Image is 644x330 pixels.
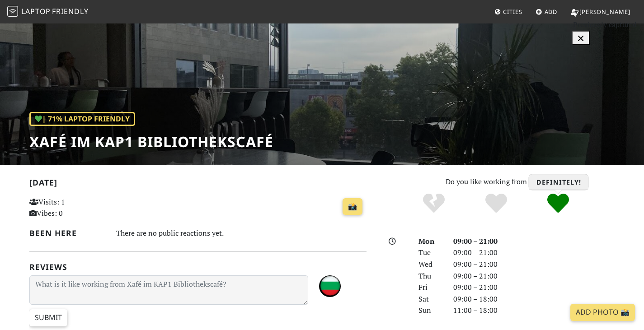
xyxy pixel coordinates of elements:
[503,8,522,16] span: Cities
[29,309,67,326] input: Submit
[29,112,135,126] div: | 71% Laptop Friendly
[448,270,620,282] div: 09:00 – 21:00
[448,282,620,293] div: 09:00 – 21:00
[29,178,367,191] h2: [DATE]
[448,293,620,305] div: 09:00 – 18:00
[413,247,447,259] div: Tue
[413,282,447,293] div: Fri
[413,293,447,305] div: Sat
[29,133,273,150] h1: Xafé im KAP1 Bibliothekscafé
[491,4,526,20] a: Cities
[403,192,465,215] div: No
[413,270,447,282] div: Thu
[29,228,106,238] h2: Been here
[7,6,18,17] img: LaptopFriendly
[413,305,447,316] div: Sun
[52,6,88,16] span: Friendly
[532,4,561,20] a: Add
[21,6,51,16] span: Laptop
[29,196,135,219] p: Visits: 1 Vibes: 0
[570,304,635,321] a: Add Photo 📸
[545,8,558,16] span: Add
[448,305,620,316] div: 11:00 – 18:00
[413,236,447,247] div: Mon
[448,236,620,247] div: 09:00 – 21:00
[319,275,341,297] img: 6896-daniel.jpg
[579,8,630,16] span: [PERSON_NAME]
[529,174,588,190] h3: Definitely!
[448,259,620,270] div: 09:00 – 21:00
[465,192,527,215] div: Yes
[413,259,447,270] div: Wed
[527,192,589,215] div: Definitely!
[567,4,634,20] a: [PERSON_NAME]
[116,227,367,240] div: There are no public reactions yet.
[7,4,89,20] a: LaptopFriendly LaptopFriendly
[448,247,620,259] div: 09:00 – 21:00
[343,198,362,215] a: 📸
[29,262,367,272] h2: Reviews
[377,176,615,188] p: Do you like working from here?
